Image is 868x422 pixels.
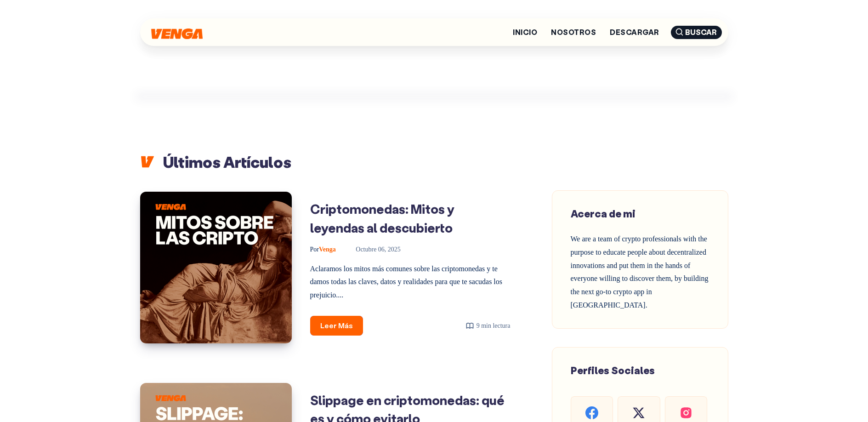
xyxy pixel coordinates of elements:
h2: Últimos Artículos [140,152,728,172]
a: PorVenga [310,246,338,253]
img: Blog de Venga [151,29,203,39]
a: Leer Más [310,316,363,336]
span: Acerca de mi [571,207,635,220]
a: Inicio [513,29,537,36]
span: Buscar [671,26,722,39]
span: Venga [310,246,336,253]
a: Criptomonedas: Mitos y leyendas al descubierto [310,200,454,236]
span: We are a team of crypto professionals with the purpose to educate people about decentralized inno... [571,235,709,309]
img: Imagen de: Criptomonedas: Mitos y leyendas al descubierto [140,192,292,343]
div: 9 min lectura [465,320,511,331]
span: Perfiles Sociales [571,364,655,377]
a: Descargar [610,29,659,36]
span: Por [310,246,319,253]
time: octubre 06, 2025 [343,246,401,253]
p: Aclaramos los mitos más comunes sobre las criptomonedas y te damos todas las claves, datos y real... [310,262,511,302]
a: Nosotros [551,29,596,36]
